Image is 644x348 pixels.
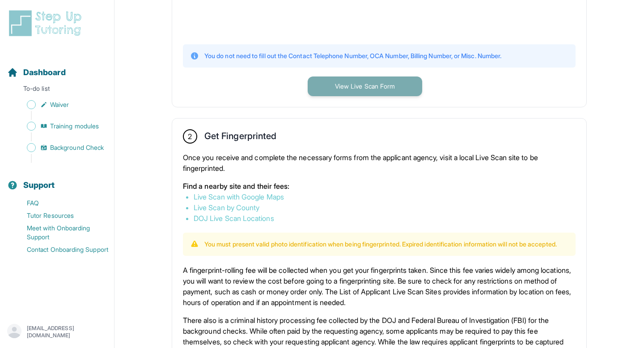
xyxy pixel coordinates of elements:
h2: Get Fingerprinted [204,131,276,145]
button: [EMAIL_ADDRESS][DOMAIN_NAME] [7,324,107,340]
a: Contact Onboarding Support [7,243,114,256]
a: FAQ [7,197,114,209]
span: Dashboard [23,66,66,79]
span: 2 [188,131,192,142]
button: Dashboard [4,52,110,82]
p: [EMAIL_ADDRESS][DOMAIN_NAME] [27,325,107,339]
p: Once you receive and complete the necessary forms from the applicant agency, visit a local Live S... [183,152,576,174]
a: View Live Scan Form [308,81,422,90]
a: DOJ Live Scan Locations [194,214,274,223]
p: You must present valid photo identification when being fingerprinted. Expired identification info... [204,240,557,249]
p: Find a nearby site and their fees: [183,181,576,191]
span: Waiver [50,100,69,109]
button: View Live Scan Form [308,76,422,96]
a: Dashboard [7,66,66,79]
a: Live Scan by County [194,203,259,212]
a: Tutor Resources [7,209,114,222]
p: To-do list [4,84,110,97]
span: Support [23,179,55,191]
a: Waiver [7,98,114,111]
span: Training modules [50,122,99,131]
p: A fingerprint-rolling fee will be collected when you get your fingerprints taken. Since this fee ... [183,265,576,308]
img: logo [7,9,87,38]
span: Background Check [50,143,104,152]
a: Live Scan with Google Maps [194,192,284,201]
a: Background Check [7,141,114,154]
a: Training modules [7,120,114,132]
a: Meet with Onboarding Support [7,222,114,243]
button: Support [4,165,110,195]
p: You do not need to fill out the Contact Telephone Number, OCA Number, Billing Number, or Misc. Nu... [204,51,501,60]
